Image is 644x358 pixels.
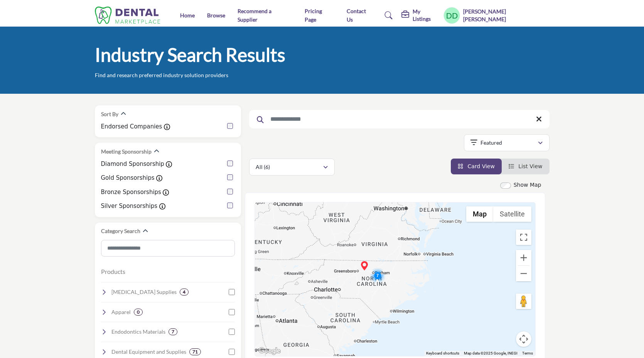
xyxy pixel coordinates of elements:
h5: My Listings [413,8,439,22]
button: Products [101,267,125,276]
div: 7 Results For Endodontics Materials [169,328,177,335]
h5: [PERSON_NAME] [PERSON_NAME] [463,8,549,23]
h4: Oral Surgery Supplies: Instruments and materials for surgical procedures, extractions, and bone g... [111,288,177,296]
button: Map camera controls [516,331,531,347]
a: View Card [458,163,495,169]
input: Search Category [101,240,235,257]
h4: Endodontics Materials: Supplies for root canal treatments, including sealers, files, and obturati... [111,328,165,336]
button: Toggle fullscreen view [516,230,531,245]
div: 4 Results For Oral Surgery Supplies [180,289,189,296]
button: Drag Pegman onto the map to open Street View [516,294,531,309]
b: 4 [183,289,185,295]
input: Silver Sponsorships checkbox [227,203,233,208]
a: Terms (opens in new tab) [522,351,533,355]
p: Featured [480,139,502,147]
span: Map data ©2025 Google, INEGI [464,351,518,355]
h2: Meeting Sponsorship [101,148,152,155]
label: Endorsed Companies [101,122,162,131]
a: Contact Us [347,8,366,23]
li: Card View [451,159,502,174]
div: Cluster of 7 locations (3 HQ, 4 Branches) Click to view companies [370,268,385,283]
div: My Listings [401,8,439,22]
input: Select Oral Surgery Supplies checkbox [229,289,235,295]
b: 7 [172,329,174,334]
b: 71 [192,349,198,355]
input: Search Keyword [249,110,550,128]
p: All (6) [256,163,270,171]
label: Show Map [514,181,541,189]
h2: Sort By [101,110,118,118]
li: List View [502,159,550,174]
span: List View [518,163,542,169]
button: All (6) [249,159,335,176]
h2: Category Search [101,227,140,235]
button: Keyboard shortcuts [426,351,459,356]
p: Find and research preferred industry solution providers [95,71,228,79]
input: Select Dental Equipment and Supplies checkbox [229,349,235,355]
button: Zoom in [516,250,531,265]
button: Show satellite imagery [493,206,531,222]
div: The Peterson Agency (HQ) [360,261,369,270]
input: Gold Sponsorships checkbox [227,174,233,180]
input: Endorsed Companies checkbox [227,123,233,129]
input: Select Apparel checkbox [229,309,235,315]
a: Search [377,9,398,22]
button: Zoom out [516,266,531,281]
h4: Dental Equipment and Supplies: Essential dental chairs, lights, suction devices, and other clinic... [111,348,186,356]
a: View List [509,163,543,169]
img: Site Logo [95,7,164,24]
a: Browse [207,12,225,19]
a: Open this area in Google Maps (opens a new window) [257,346,282,356]
button: Featured [464,134,550,151]
a: Pricing Page [305,8,322,23]
div: 71 Results For Dental Equipment and Supplies [189,348,201,355]
h4: Apparel: Clothing and uniforms for dental professionals. [111,308,131,316]
div: 0 Results For Apparel [134,309,143,316]
input: Diamond Sponsorship checkbox [227,160,233,166]
b: 0 [137,309,140,315]
input: Bronze Sponsorships checkbox [227,189,233,194]
label: Gold Sponsorships [101,174,155,182]
button: Show street map [466,206,493,222]
a: Recommend a Supplier [238,8,271,23]
label: Diamond Sponsorship [101,160,164,169]
h1: Industry Search Results [95,43,285,67]
a: Home [180,12,195,19]
span: Card View [467,163,494,169]
input: Select Endodontics Materials checkbox [229,329,235,335]
label: Silver Sponsorships [101,202,158,211]
button: Show hide supplier dropdown [443,7,460,24]
label: Bronze Sponsorships [101,188,161,197]
img: Google [257,346,282,356]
